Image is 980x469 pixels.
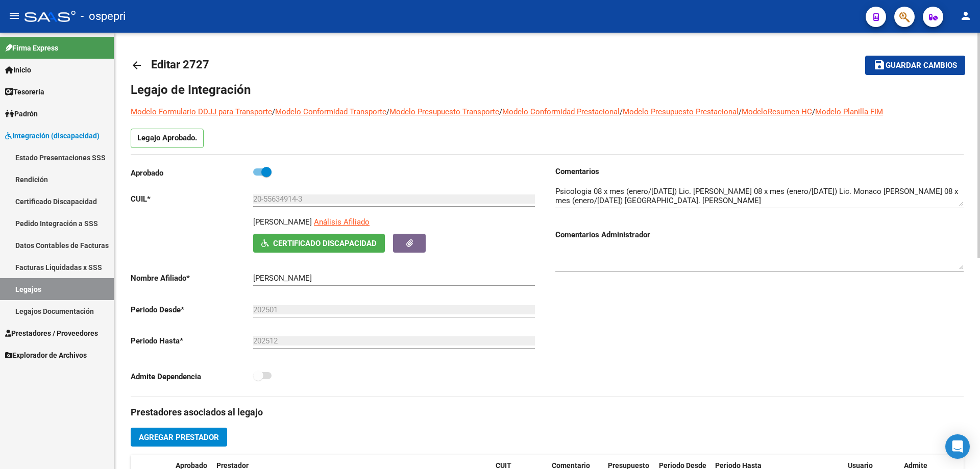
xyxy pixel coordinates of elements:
span: Inicio [5,64,31,76]
a: Modelo Conformidad Prestacional [502,107,620,116]
p: Legajo Aprobado. [131,129,204,148]
p: Periodo Desde [131,304,253,315]
a: Modelo Presupuesto Prestacional [623,107,739,116]
span: Firma Express [5,42,58,54]
p: [PERSON_NAME] [253,216,312,228]
mat-icon: menu [8,10,20,22]
a: ModeloResumen HC [742,107,812,116]
div: Open Intercom Messenger [945,434,970,459]
span: Explorador de Archivos [5,350,87,361]
button: Guardar cambios [865,56,965,75]
h3: Comentarios [555,166,964,177]
p: Periodo Hasta [131,335,253,347]
span: Agregar Prestador [139,433,219,442]
span: Tesorería [5,86,44,97]
button: Certificado Discapacidad [253,234,385,253]
mat-icon: person [960,10,972,22]
h1: Legajo de Integración [131,82,964,98]
p: CUIL [131,193,253,205]
a: Modelo Conformidad Transporte [275,107,386,116]
p: Aprobado [131,167,253,179]
button: Agregar Prestador [131,428,227,447]
span: Padrón [5,108,38,119]
p: Nombre Afiliado [131,273,253,284]
a: Modelo Planilla FIM [815,107,883,116]
h3: Prestadores asociados al legajo [131,405,964,419]
span: Prestadores / Proveedores [5,328,98,339]
mat-icon: save [873,59,886,71]
span: Análisis Afiliado [314,217,370,227]
span: Guardar cambios [886,61,957,70]
p: Admite Dependencia [131,371,253,382]
span: Certificado Discapacidad [273,239,377,248]
mat-icon: arrow_back [131,59,143,71]
span: Editar 2727 [151,58,209,71]
span: - ospepri [81,5,126,28]
span: Integración (discapacidad) [5,130,100,141]
h3: Comentarios Administrador [555,229,964,240]
a: Modelo Presupuesto Transporte [389,107,499,116]
a: Modelo Formulario DDJJ para Transporte [131,107,272,116]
